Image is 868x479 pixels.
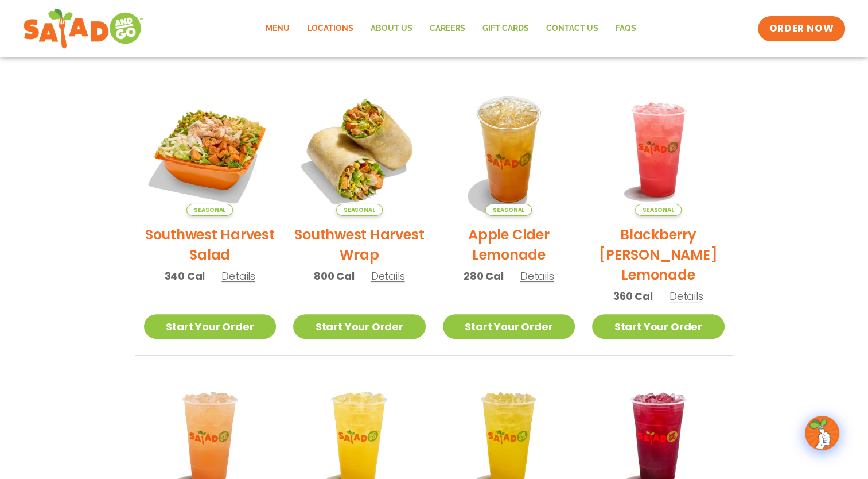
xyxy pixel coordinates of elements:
span: ORDER NOW [769,22,834,36]
span: Seasonal [485,204,532,216]
a: Start Your Order [592,314,725,339]
span: 280 Cal [464,268,504,284]
img: Product photo for Southwest Harvest Salad [144,83,277,216]
h2: Southwest Harvest Wrap [293,225,426,265]
span: Seasonal [336,204,383,216]
h2: Southwest Harvest Salad [144,225,277,265]
img: wpChatIcon [806,417,838,449]
span: Details [670,289,703,303]
span: 360 Cal [613,288,653,304]
a: Contact Us [538,16,607,42]
span: 340 Cal [165,268,205,284]
h2: Apple Cider Lemonade [443,225,575,265]
a: Start Your Order [144,314,277,339]
a: ORDER NOW [758,16,845,41]
a: Start Your Order [443,314,575,339]
span: Details [371,269,405,283]
a: Careers [421,16,474,42]
a: Menu [257,16,298,42]
span: 800 Cal [314,268,355,284]
span: Details [520,269,554,283]
nav: Menu [257,16,645,42]
a: Locations [298,16,362,42]
img: Product photo for Southwest Harvest Wrap [293,83,426,216]
a: FAQs [607,16,645,42]
a: GIFT CARDS [474,16,538,42]
img: Product photo for Blackberry Bramble Lemonade [592,83,725,216]
img: new-SAG-logo-768×292 [23,6,144,52]
a: About Us [362,16,421,42]
h2: Blackberry [PERSON_NAME] Lemonade [592,225,725,285]
img: Product photo for Apple Cider Lemonade [443,83,575,216]
span: Details [221,269,255,283]
span: Seasonal [186,204,233,216]
span: Seasonal [635,204,682,216]
a: Start Your Order [293,314,426,339]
